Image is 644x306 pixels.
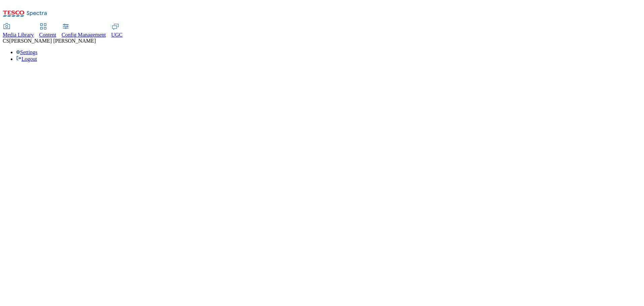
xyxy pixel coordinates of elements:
[111,24,123,38] a: UGC
[3,38,9,44] span: CS
[16,49,38,55] a: Settings
[62,24,106,38] a: Config Management
[111,32,123,38] span: UGC
[62,32,106,38] span: Config Management
[16,56,37,62] a: Logout
[39,24,56,38] a: Content
[9,38,96,44] span: [PERSON_NAME] [PERSON_NAME]
[3,32,34,38] span: Media Library
[3,24,34,38] a: Media Library
[39,32,56,38] span: Content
